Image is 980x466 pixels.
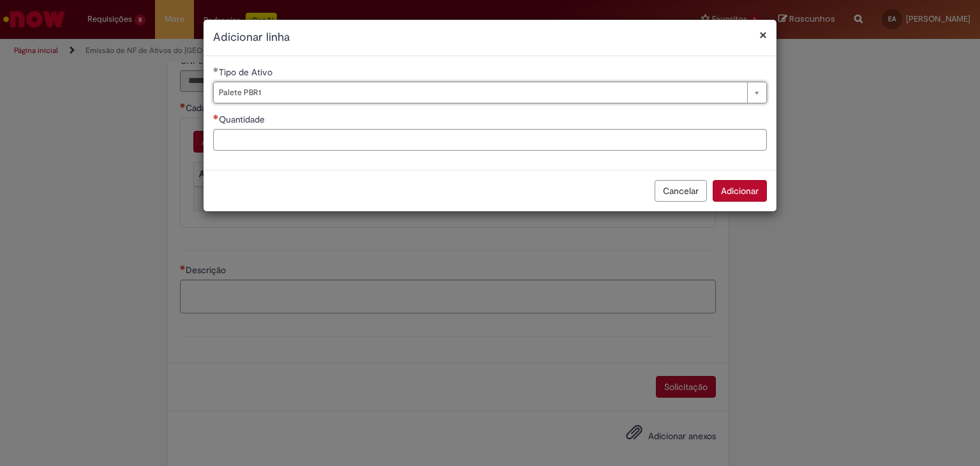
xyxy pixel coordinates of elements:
[713,180,767,202] button: Adicionar
[213,114,219,119] span: Necessários
[655,180,707,202] button: Cancelar
[759,28,767,41] button: Fechar modal
[213,129,767,151] input: Quantidade
[219,66,275,78] span: Tipo de Ativo
[213,67,219,72] span: Obrigatório Preenchido
[219,114,267,125] span: Quantidade
[219,82,741,103] span: Palete PBR1
[213,29,767,46] h2: Adicionar linha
